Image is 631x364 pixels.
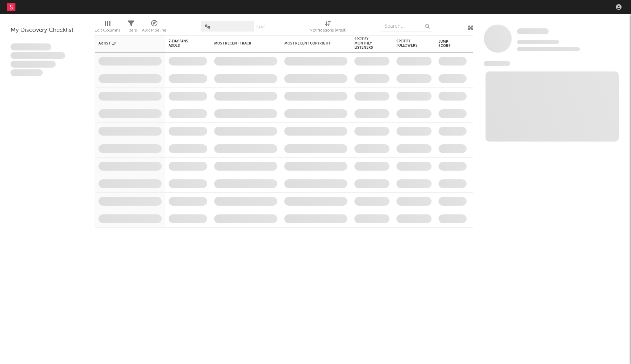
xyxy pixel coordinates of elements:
div: Edit Columns [95,18,120,38]
div: Filters [125,26,137,35]
div: Most Recent Track [214,41,267,46]
div: A&R Pipeline [142,26,167,35]
span: Aliquam viverra [11,69,43,76]
div: My Discovery Checklist [11,26,84,35]
div: Most Recent Copyright [284,41,337,46]
span: Praesent ac interdum [11,61,56,68]
div: Jump Score [439,40,456,48]
span: Tracking Since: [DATE] [517,40,559,44]
button: Save [256,25,265,29]
div: Edit Columns [95,26,120,35]
input: Search... [381,21,433,32]
a: Some Artist [517,28,549,35]
div: Filters [125,18,137,38]
span: News Feed [484,61,510,66]
div: Artist [99,41,151,46]
span: Integer aliquet in purus et [11,52,65,59]
div: Notifications (Artist) [310,26,346,35]
span: 7-Day Fans Added [169,39,197,48]
div: A&R Pipeline [142,18,167,38]
div: Notifications (Artist) [310,18,346,38]
div: Spotify Monthly Listeners [354,37,379,50]
div: Spotify Followers [396,39,421,48]
span: 0 fans last week [517,47,580,51]
span: Lorem ipsum dolor [11,43,51,50]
